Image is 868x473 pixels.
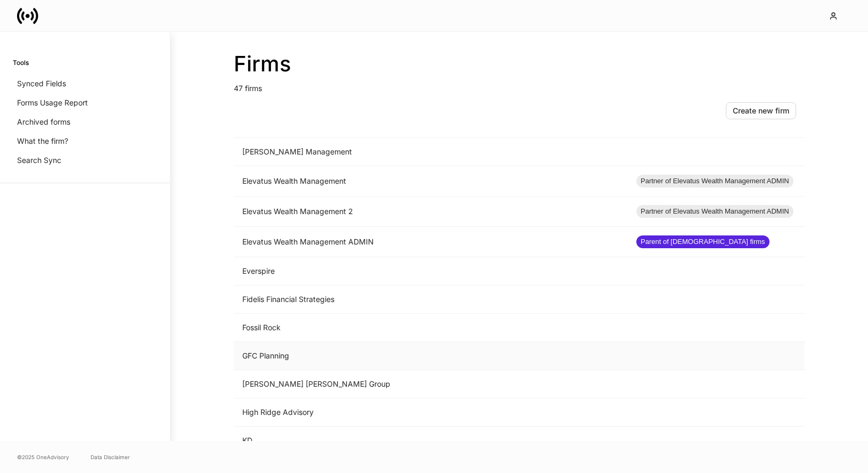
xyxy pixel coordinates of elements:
[13,151,157,170] a: Search Sync
[13,58,29,68] h6: Tools
[733,107,789,115] div: Create new firm
[636,176,793,186] span: Partner of Elevatus Wealth Management ADMIN
[13,112,157,132] a: Archived forms
[234,227,628,257] td: Elevatus Wealth Management ADMIN
[234,286,628,314] td: Fidelis Financial Strategies
[234,257,628,286] td: Everspire
[234,51,805,77] h2: Firms
[17,117,70,127] p: Archived forms
[234,370,628,398] td: [PERSON_NAME] [PERSON_NAME] Group
[17,453,69,461] span: © 2025 OneAdvisory
[234,398,628,427] td: High Ridge Advisory
[91,453,130,461] a: Data Disclaimer
[234,77,805,94] p: 47 firms
[13,132,157,151] a: What the firm?
[636,237,769,247] span: Parent of [DEMOGRAPHIC_DATA] firms
[234,138,628,166] td: [PERSON_NAME] Management
[234,314,628,342] td: Fossil Rock
[726,102,796,119] button: Create new firm
[234,427,628,455] td: KD
[234,166,628,197] td: Elevatus Wealth Management
[17,136,68,146] p: What the firm?
[234,342,628,370] td: GFC Planning
[17,97,88,108] p: Forms Usage Report
[636,206,793,217] span: Partner of Elevatus Wealth Management ADMIN
[13,74,157,93] a: Synced Fields
[17,78,66,89] p: Synced Fields
[17,155,61,166] p: Search Sync
[13,93,157,112] a: Forms Usage Report
[234,197,628,227] td: Elevatus Wealth Management 2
